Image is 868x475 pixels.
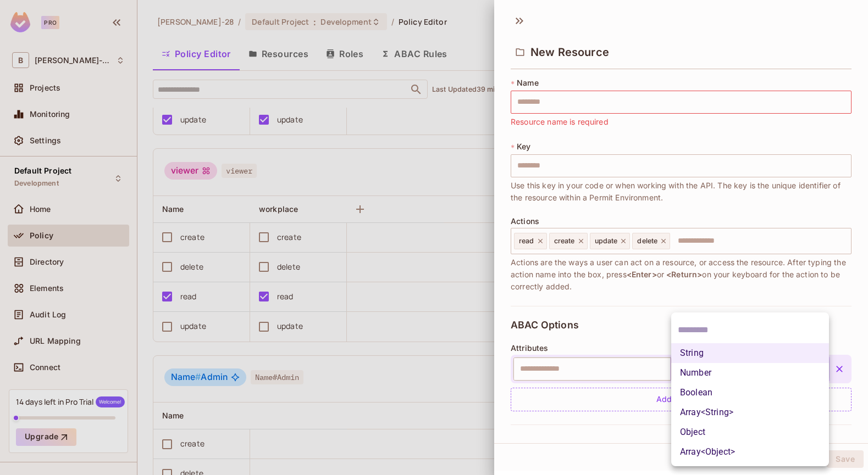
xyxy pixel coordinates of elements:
[671,363,829,383] li: Number
[671,343,829,363] li: String
[671,442,829,462] li: Array<Object>
[671,403,829,422] li: Array<String>
[671,383,829,403] li: Boolean
[671,422,829,442] li: Object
